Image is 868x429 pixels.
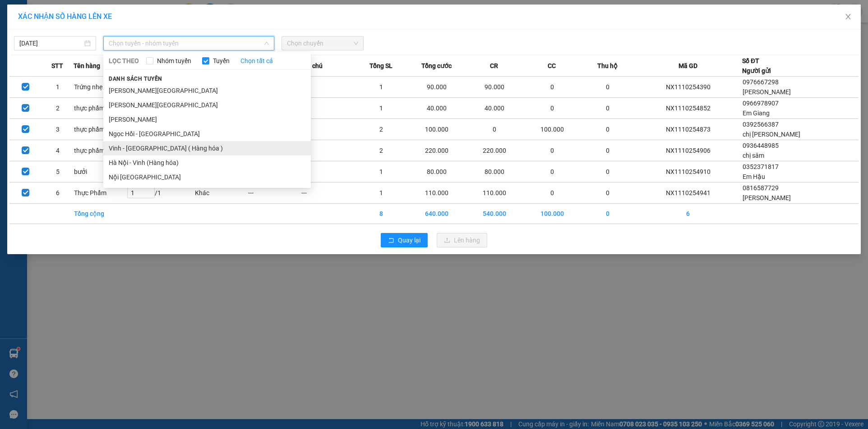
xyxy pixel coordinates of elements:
[523,98,581,119] td: 0
[408,183,466,204] td: 110.000
[103,98,311,112] li: [PERSON_NAME][GEOGRAPHIC_DATA]
[74,77,127,98] td: Trứng nhẹ tay tý
[408,161,466,183] td: 80.000
[301,98,354,119] td: ---
[581,140,634,161] td: 0
[466,77,523,98] td: 90.000
[523,161,581,183] td: 0
[581,161,634,183] td: 0
[103,141,311,155] li: Vinh - [GEOGRAPHIC_DATA] ( Hàng hóa )
[264,41,269,46] span: down
[18,12,112,21] span: XÁC NHẬN SỐ HÀNG LÊN XE
[194,183,248,204] td: Khác
[74,183,127,204] td: Thực Phẩm
[743,184,779,192] span: 0816587729
[74,119,127,140] td: thực phẩm
[523,119,581,140] td: 100.000
[398,235,420,245] span: Quay lại
[42,183,74,204] td: 6
[248,183,301,204] td: ---
[103,83,311,98] li: [PERSON_NAME][GEOGRAPHIC_DATA]
[466,183,523,204] td: 110.000
[634,183,742,204] td: NX1110254941
[287,37,358,50] span: Chọn chuyến
[74,204,127,224] td: Tổng cộng
[301,140,354,161] td: ---
[74,61,100,71] span: Tên hàng
[355,98,408,119] td: 1
[19,38,83,48] input: 11/10/2025
[679,61,697,71] span: Mã GD
[42,98,74,119] td: 2
[301,183,354,204] td: ---
[581,119,634,140] td: 0
[103,155,311,170] li: Hà Nội - Vinh (Hàng hóa)
[103,127,311,141] li: Ngọc Hồi - [GEOGRAPHIC_DATA]
[103,170,311,184] li: Nội [GEOGRAPHIC_DATA]
[634,119,742,140] td: NX1110254873
[421,61,452,71] span: Tổng cước
[408,119,466,140] td: 100.000
[634,140,742,161] td: NX1110254906
[845,13,852,20] span: close
[42,140,74,161] td: 4
[743,88,791,96] span: [PERSON_NAME]
[743,152,764,159] span: chị sâm
[548,61,556,71] span: CC
[743,163,779,170] span: 0352371817
[743,121,779,128] span: 0392566387
[301,77,354,98] td: ---
[388,237,394,244] span: rollback
[301,161,354,183] td: ---
[109,37,269,50] span: Chọn tuyến - nhóm tuyến
[103,112,311,127] li: [PERSON_NAME]
[408,98,466,119] td: 40.000
[743,110,770,117] span: Em Giang
[581,77,634,98] td: 0
[466,140,523,161] td: 220.000
[355,140,408,161] td: 2
[743,78,779,86] span: 0976667298
[634,161,742,183] td: NX1110254910
[743,194,791,201] span: [PERSON_NAME]
[743,100,779,107] span: 0966978907
[109,56,139,66] span: LỌC THEO
[51,61,63,71] span: STT
[355,183,408,204] td: 1
[581,98,634,119] td: 0
[74,161,127,183] td: bưởi
[742,56,771,76] div: Số ĐT Người gửi
[381,233,428,247] button: rollbackQuay lại
[466,161,523,183] td: 80.000
[634,77,742,98] td: NX1110254390
[466,204,523,224] td: 540.000
[743,131,800,138] span: chị [PERSON_NAME]
[836,5,861,30] button: Close
[408,140,466,161] td: 220.000
[103,75,168,83] span: Danh sách tuyến
[581,204,634,224] td: 0
[240,56,273,66] a: Chọn tất cả
[127,183,194,204] td: / 1
[42,119,74,140] td: 3
[42,77,74,98] td: 1
[634,98,742,119] td: NX1110254852
[437,233,487,247] button: uploadLên hàng
[23,38,90,69] span: [GEOGRAPHIC_DATA], [GEOGRAPHIC_DATA] ↔ [GEOGRAPHIC_DATA]
[301,61,323,71] span: Ghi chú
[523,77,581,98] td: 0
[153,56,195,66] span: Nhóm tuyến
[74,140,127,161] td: thực phẩm
[523,183,581,204] td: 0
[581,183,634,204] td: 0
[597,61,618,71] span: Thu hộ
[209,56,233,66] span: Tuyến
[743,142,779,149] span: 0936448985
[5,49,20,93] img: logo
[24,7,89,37] strong: CHUYỂN PHÁT NHANH AN PHÚ QUÝ
[523,204,581,224] td: 100.000
[634,204,742,224] td: 6
[355,119,408,140] td: 2
[466,98,523,119] td: 40.000
[369,61,392,71] span: Tổng SL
